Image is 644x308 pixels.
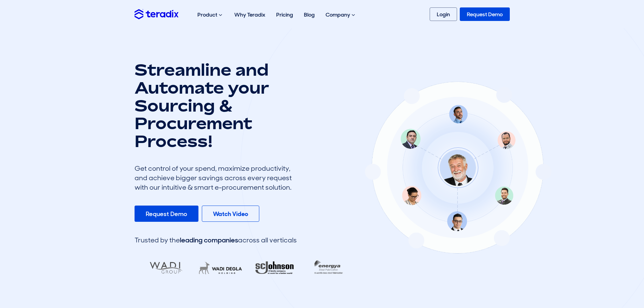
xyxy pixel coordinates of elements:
img: Teradix logo [135,9,178,19]
span: leading companies [180,236,238,244]
div: Get control of your spend, maximize productivity, and achieve bigger savings across every request... [135,164,297,192]
a: Login [430,7,457,21]
a: Request Demo [135,206,198,222]
b: Watch Video [213,210,248,218]
div: Trusted by the across all verticals [135,235,297,245]
div: Product [192,4,229,26]
a: Blog [299,4,320,25]
img: RA [247,257,302,279]
a: Pricing [271,4,299,25]
a: Request Demo [460,7,510,21]
a: Watch Video [202,206,259,222]
iframe: Chatbot [599,263,635,299]
img: LifeMakers [193,257,248,279]
h1: Streamline and Automate your Sourcing & Procurement Process! [135,61,297,150]
div: Company [320,4,362,26]
a: Why Teradix [229,4,271,25]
